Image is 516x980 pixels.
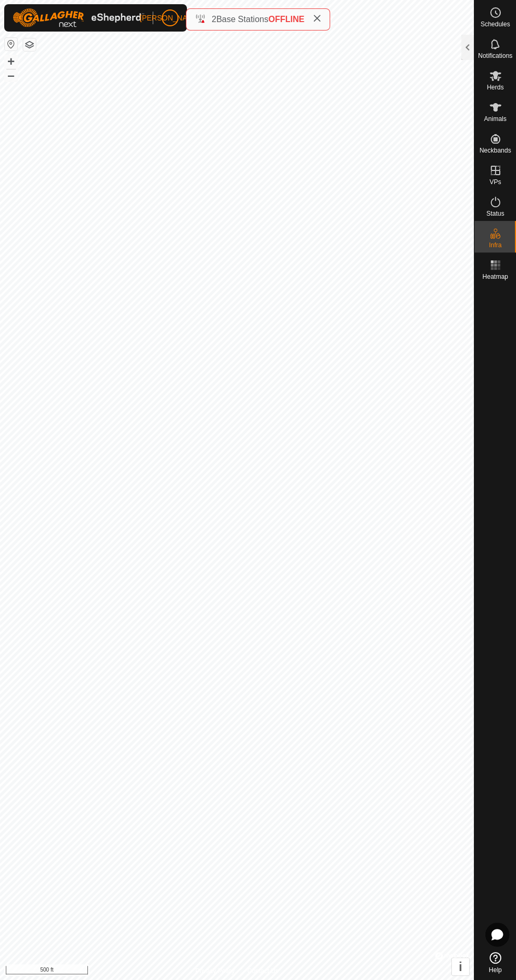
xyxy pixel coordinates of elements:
[489,967,502,973] span: Help
[247,966,279,976] a: Contact Us
[459,959,462,974] span: i
[487,84,503,90] span: Herds
[212,15,216,24] span: 2
[489,242,501,248] span: Infra
[216,15,269,24] span: Base Stations
[269,15,304,24] span: OFFLINE
[479,147,511,154] span: Neckbands
[489,179,501,185] span: VPs
[5,69,17,82] button: –
[23,38,36,51] button: Map Layers
[478,53,512,59] span: Notifications
[486,210,504,217] span: Status
[13,8,144,27] img: Gallagher Logo
[474,948,516,977] a: Help
[452,958,469,975] button: i
[484,116,507,122] span: Animals
[140,13,200,24] span: [PERSON_NAME]
[5,38,17,50] button: Reset Map
[5,55,17,68] button: +
[480,21,510,27] span: Schedules
[482,274,508,280] span: Heatmap
[195,966,235,976] a: Privacy Policy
